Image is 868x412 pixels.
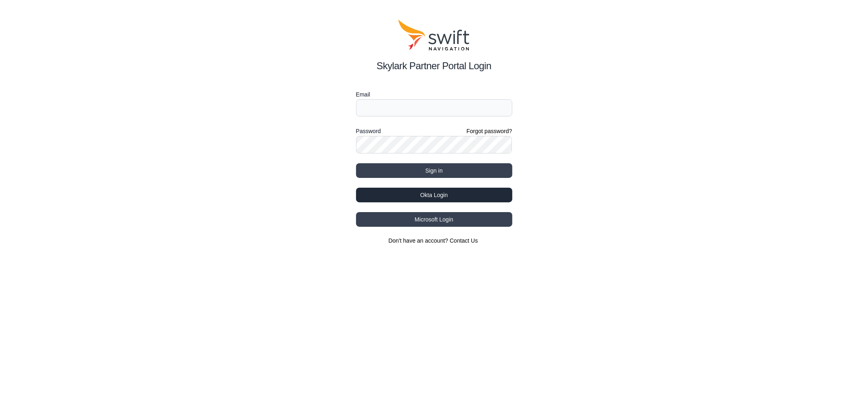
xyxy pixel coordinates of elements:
h2: Skylark Partner Portal Login [356,59,512,73]
a: Forgot password? [466,127,512,135]
section: Don't have an account? [356,237,512,245]
label: Email [356,90,512,99]
button: Microsoft Login [356,212,512,227]
button: Sign in [356,163,512,178]
label: Password [356,126,381,136]
a: Contact Us [450,237,478,244]
button: Okta Login [356,188,512,202]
